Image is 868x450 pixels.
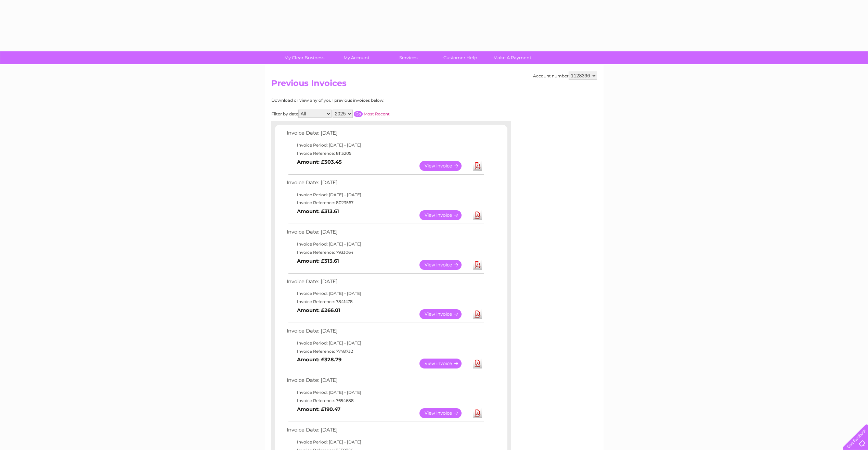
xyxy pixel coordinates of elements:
[285,199,485,207] td: Invoice Reference: 8023567
[285,248,485,257] td: Invoice Reference: 7933064
[285,376,485,388] td: Invoice Date: [DATE]
[285,388,485,397] td: Invoice Period: [DATE] - [DATE]
[285,438,485,446] td: Invoice Period: [DATE] - [DATE]
[473,309,482,319] a: Download
[297,159,342,165] b: Amount: £303.45
[473,408,482,418] a: Download
[297,307,340,313] b: Amount: £266.01
[432,51,489,64] a: Customer Help
[271,78,597,91] h2: Previous Invoices
[285,425,485,438] td: Invoice Date: [DATE]
[419,210,470,220] a: View
[297,208,339,214] b: Amount: £313.61
[285,149,485,158] td: Invoice Reference: 8113205
[285,339,485,347] td: Invoice Period: [DATE] - [DATE]
[285,227,485,240] td: Invoice Date: [DATE]
[364,111,390,116] a: Most Recent
[285,289,485,298] td: Invoice Period: [DATE] - [DATE]
[285,397,485,405] td: Invoice Reference: 7654688
[285,128,485,141] td: Invoice Date: [DATE]
[285,141,485,149] td: Invoice Period: [DATE] - [DATE]
[285,178,485,191] td: Invoice Date: [DATE]
[297,406,340,412] b: Amount: £190.47
[285,326,485,339] td: Invoice Date: [DATE]
[285,240,485,248] td: Invoice Period: [DATE] - [DATE]
[419,260,470,270] a: View
[419,359,470,368] a: View
[276,51,333,64] a: My Clear Business
[473,359,482,368] a: Download
[484,51,541,64] a: Make A Payment
[285,191,485,199] td: Invoice Period: [DATE] - [DATE]
[473,161,482,171] a: Download
[533,72,597,80] div: Account number
[285,277,485,290] td: Invoice Date: [DATE]
[271,110,451,118] div: Filter by date
[328,51,385,64] a: My Account
[473,210,482,220] a: Download
[419,161,470,171] a: View
[285,298,485,306] td: Invoice Reference: 7841478
[285,347,485,355] td: Invoice Reference: 7748732
[271,98,451,103] div: Download or view any of your previous invoices below.
[380,51,437,64] a: Services
[473,260,482,270] a: Download
[297,357,341,363] b: Amount: £328.79
[297,258,339,264] b: Amount: £313.61
[419,408,470,418] a: View
[419,309,470,319] a: View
